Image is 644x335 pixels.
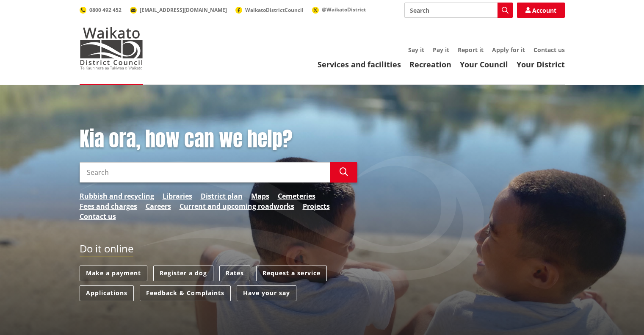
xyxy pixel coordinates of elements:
span: @WaikatoDistrict [322,6,366,13]
a: Applications [80,285,134,301]
a: [EMAIL_ADDRESS][DOMAIN_NAME] [130,6,227,14]
h2: Do it online [80,243,133,257]
a: Projects [303,201,330,211]
span: WaikatoDistrictCouncil [245,6,304,14]
a: Rates [219,266,250,281]
a: Contact us [533,46,565,54]
a: Report it [458,46,484,54]
a: Register a dog [153,266,213,281]
a: Contact us [80,211,116,221]
a: 0800 492 452 [80,6,122,14]
a: Feedback & Complaints [140,285,231,301]
h1: Kia ora, how can we help? [80,127,357,152]
a: Fees and charges [80,201,137,211]
a: District plan [201,191,243,201]
a: Say it [408,46,424,54]
a: Libraries [163,191,192,201]
a: Your Council [460,59,508,69]
a: Recreation [409,59,451,69]
a: Request a service [256,266,327,281]
a: Make a payment [80,266,147,281]
a: Current and upcoming roadworks [180,201,294,211]
span: 0800 492 452 [89,6,122,14]
span: [EMAIL_ADDRESS][DOMAIN_NAME] [140,6,227,14]
a: Careers [146,201,171,211]
a: Have your say [237,285,296,301]
a: Services and facilities [318,59,401,69]
a: Rubbish and recycling [80,191,154,201]
a: Your District [517,59,565,69]
a: WaikatoDistrictCouncil [235,6,304,14]
a: Pay it [433,46,449,54]
a: Apply for it [492,46,525,54]
input: Search input [404,3,513,18]
img: Waikato District Council - Te Kaunihera aa Takiwaa o Waikato [80,27,143,69]
a: Account [517,3,565,18]
a: Cemeteries [278,191,315,201]
a: @WaikatoDistrict [312,6,366,13]
input: Search input [80,162,330,183]
a: Maps [251,191,269,201]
